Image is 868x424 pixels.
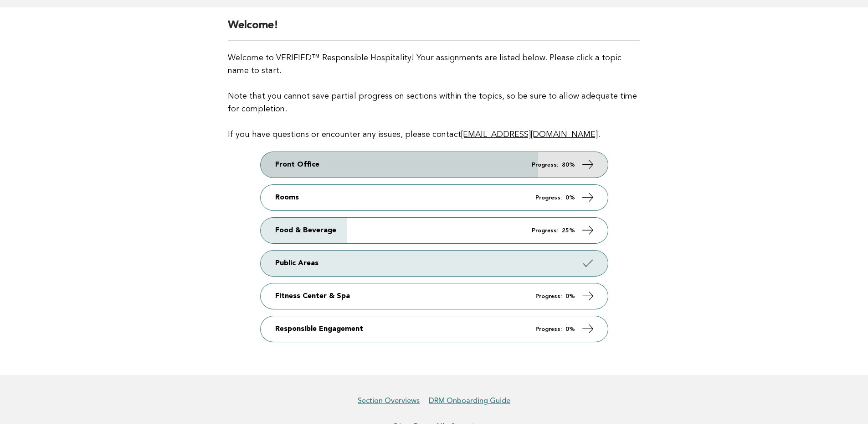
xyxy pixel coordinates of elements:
[261,251,608,276] a: Public Areas
[532,228,558,234] em: Progress:
[429,396,510,405] a: DRM Onboarding Guide
[562,162,575,168] strong: 80%
[562,228,575,234] strong: 25%
[535,195,562,201] em: Progress:
[261,152,608,178] a: Front Office Progress: 80%
[228,52,640,141] p: Welcome to VERIFIED™ Responsible Hospitality! Your assignments are listed below. Please click a t...
[535,293,562,299] em: Progress:
[261,283,608,309] a: Fitness Center & Spa Progress: 0%
[532,162,558,168] em: Progress:
[261,185,608,210] a: Rooms Progress: 0%
[565,195,575,201] strong: 0%
[261,316,608,342] a: Responsible Engagement Progress: 0%
[228,18,640,41] h2: Welcome!
[565,293,575,299] strong: 0%
[358,396,420,405] a: Section Overviews
[461,131,598,139] a: [EMAIL_ADDRESS][DOMAIN_NAME]
[535,326,562,332] em: Progress:
[565,326,575,332] strong: 0%
[261,218,608,243] a: Food & Beverage Progress: 25%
